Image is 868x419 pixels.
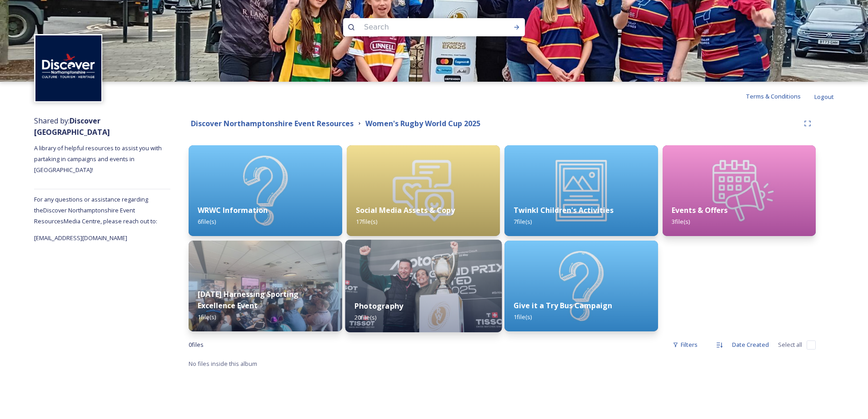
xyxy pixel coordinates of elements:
[778,340,802,349] span: Select all
[34,144,163,174] span: A library of helpful resources to assist you with partaking in campaigns and events in [GEOGRAPHI...
[198,217,216,226] span: 6 file(s)
[672,205,728,215] strong: Events & Offers
[365,118,480,128] strong: Women's Rugby World Cup 2025
[198,205,268,215] strong: WRWC Information
[746,91,814,102] a: Terms & Conditions
[189,241,342,331] img: 20320b72-8a02-4531-93ee-a111f2627e2b.jpg
[345,240,501,332] img: a7e1709c-3836-4d18-bf9a-3ff9cd82b41d.jpg
[663,145,816,236] img: 7fd32b64-3dbf-4583-abdb-8e7f95c5665b.jpg
[347,145,500,236] img: 57273e89-16d2-4eb5-adbd-b4714f80d228.jpg
[514,205,614,215] strong: Twinkl Children's Activities
[189,340,204,349] span: 0 file s
[356,217,377,226] span: 17 file(s)
[668,336,702,354] div: Filters
[198,313,216,321] span: 1 file(s)
[34,116,110,137] span: Shared by:
[504,145,658,236] img: a3a90d9f-5a74-4163-91c3-cb080eb273cb.jpg
[34,234,127,242] span: [EMAIL_ADDRESS][DOMAIN_NAME]
[514,313,532,321] span: 1 file(s)
[189,145,342,236] img: 74aea876-34f9-41ed-a5a7-3cc75dfe97ef.jpg
[189,360,257,368] span: No files inside this album
[34,195,157,225] span: For any questions or assistance regarding the Discover Northamptonshire Event Resources Media Cen...
[728,336,773,354] div: Date Created
[356,205,455,215] strong: Social Media Assets & Copy
[191,118,354,128] strong: Discover Northamptonshire Event Resources
[504,241,658,331] img: 74aea876-34f9-41ed-a5a7-3cc75dfe97ef.jpg
[354,301,403,311] strong: Photography
[34,116,110,137] strong: Discover [GEOGRAPHIC_DATA]
[814,93,834,101] span: Logout
[746,92,801,100] span: Terms & Conditions
[359,17,484,37] input: Search
[514,301,612,311] strong: Give it a Try Bus Campaign
[198,289,299,311] strong: [DATE] Harnessing Sporting Excellence Event
[354,313,376,321] span: 20 file(s)
[35,35,101,101] img: Untitled%20design%20%282%29.png
[514,217,532,226] span: 7 file(s)
[672,217,690,226] span: 3 file(s)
